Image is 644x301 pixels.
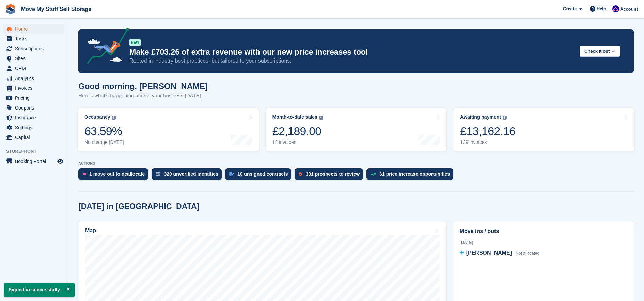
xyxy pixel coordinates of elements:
[3,103,64,113] a: menu
[15,103,56,113] span: Coupons
[3,24,64,34] a: menu
[3,34,64,44] a: menu
[319,116,323,120] img: icon-info-grey-7440780725fd019a000dd9b08b2336e03edf1995a4989e88bcd33f0948082b44.svg
[84,139,124,145] div: No change [DATE]
[78,92,208,100] p: Here's what's happening across your business [DATE]
[460,124,515,138] div: £13,162.16
[3,73,64,83] a: menu
[225,168,295,183] a: 10 unsigned contracts
[78,161,634,166] p: ACTIONS
[3,93,64,103] a: menu
[15,83,56,93] span: Invoices
[15,64,56,73] span: CRM
[272,114,317,120] div: Month-to-date sales
[371,173,376,176] img: price_increase_opportunities-93ffe204e8149a01c8c9dc8f82e8f89637d9d84a8eef4429ea346261dce0b2c0.svg
[85,228,96,234] h2: Map
[15,24,56,34] span: Home
[620,6,638,13] span: Account
[78,168,152,183] a: 1 move out to deallocate
[15,54,56,63] span: Sites
[6,148,68,155] span: Storefront
[4,283,75,297] p: Signed in successfully.
[84,124,124,138] div: 63.59%
[15,113,56,122] span: Insurance
[272,124,323,138] div: £2,189.00
[460,239,627,246] div: [DATE]
[152,168,225,183] a: 320 unverified identities
[15,93,56,103] span: Pricing
[3,156,64,166] a: menu
[15,34,56,44] span: Tasks
[129,47,574,57] p: Make £703.26 of extra revenue with our new price increases tool
[272,139,323,145] div: 18 invoices
[129,39,141,46] div: NEW
[129,57,574,65] p: Rooted in industry best practices, but tailored to your subscriptions.
[266,108,447,151] a: Month-to-date sales £2,189.00 18 invoices
[89,171,145,177] div: 1 move out to deallocate
[379,171,450,177] div: 61 price increase opportunities
[78,108,259,151] a: Occupancy 63.59% No change [DATE]
[460,249,540,258] a: [PERSON_NAME] Not allocated
[453,108,634,151] a: Awaiting payment £13,162.16 139 invoices
[15,133,56,142] span: Capital
[164,171,218,177] div: 320 unverified identities
[156,172,160,176] img: verify_identity-adf6edd0f0f0b5bbfe63781bf79b02c33cf7c696d77639b501bdc392416b5a36.svg
[563,5,577,12] span: Create
[305,171,360,177] div: 331 prospects to review
[3,44,64,53] a: menu
[15,73,56,83] span: Analytics
[18,3,94,15] a: Move My Stuff Self Storage
[78,82,208,91] h1: Good morning, [PERSON_NAME]
[366,168,457,183] a: 61 price increase opportunities
[78,202,199,211] h2: [DATE] in [GEOGRAPHIC_DATA]
[82,172,86,176] img: move_outs_to_deallocate_icon-f764333ba52eb49d3ac5e1228854f67142a1ed5810a6f6cc68b1a99e826820c5.svg
[597,5,606,12] span: Help
[3,113,64,122] a: menu
[503,116,507,120] img: icon-info-grey-7440780725fd019a000dd9b08b2336e03edf1995a4989e88bcd33f0948082b44.svg
[3,133,64,142] a: menu
[237,171,288,177] div: 10 unsigned contracts
[84,114,110,120] div: Occupancy
[466,250,512,256] span: [PERSON_NAME]
[15,156,56,166] span: Booking Portal
[3,83,64,93] a: menu
[56,157,64,165] a: Preview store
[612,5,619,12] img: Jade Whetnall
[3,123,64,132] a: menu
[112,116,116,120] img: icon-info-grey-7440780725fd019a000dd9b08b2336e03edf1995a4989e88bcd33f0948082b44.svg
[81,28,129,66] img: price-adjustments-announcement-icon-8257ccfd72463d97f412b2fc003d46551f7dbcb40ab6d574587a9cd5c0d94...
[516,251,539,256] span: Not allocated
[299,172,302,176] img: prospect-51fa495bee0391a8d652442698ab0144808aea92771e9ea1ae160a38d050c398.svg
[460,227,627,235] h2: Move ins / outs
[15,123,56,132] span: Settings
[295,168,366,183] a: 331 prospects to review
[229,172,234,176] img: contract_signature_icon-13c848040528278c33f63329250d36e43548de30e8caae1d1a13099fd9432cc5.svg
[3,54,64,63] a: menu
[460,114,501,120] div: Awaiting payment
[15,44,56,53] span: Subscriptions
[460,139,515,145] div: 139 invoices
[3,64,64,73] a: menu
[580,46,620,57] button: Check it out →
[5,4,16,14] img: stora-icon-8386f47178a22dfd0bd8f6a31ec36ba5ce8667c1dd55bd0f319d3a0aa187defe.svg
